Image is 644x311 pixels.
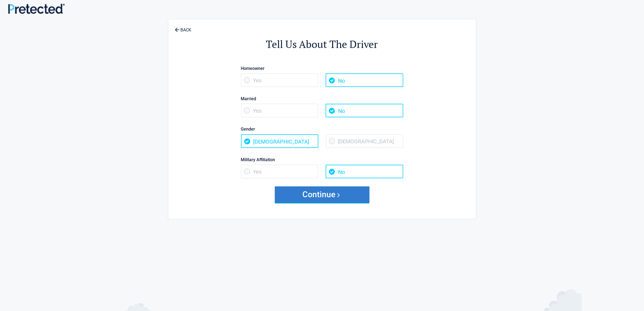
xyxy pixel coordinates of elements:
label: Married [241,95,403,102]
span: [DEMOGRAPHIC_DATA] [326,134,403,148]
span: [DEMOGRAPHIC_DATA] [241,134,318,148]
label: Military Affiliation [241,156,403,163]
span: Yes [241,104,318,117]
img: Main Logo [8,4,65,14]
span: No [326,73,403,87]
button: Continue [275,186,369,203]
span: Yes [241,73,318,87]
span: No [326,165,403,178]
a: BACK [174,23,193,32]
span: No [326,104,403,117]
span: Yes [241,165,318,178]
label: Gender [241,125,403,133]
label: Homeowner [241,65,403,72]
h2: Tell Us About The Driver [198,37,446,51]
